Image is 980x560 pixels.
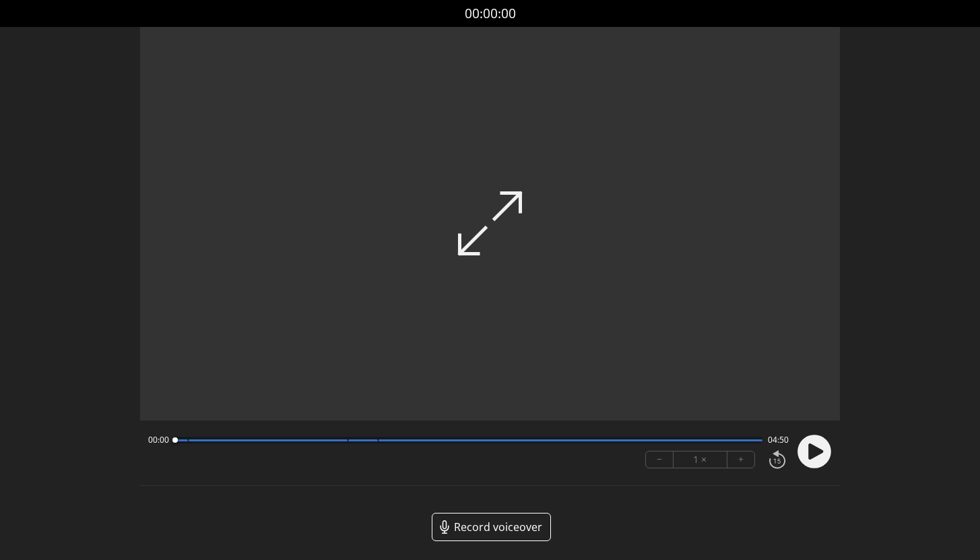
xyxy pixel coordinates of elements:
[465,4,516,24] a: 00:00:00
[454,519,542,535] span: Record voiceover
[674,452,727,468] div: 1 ×
[148,435,169,445] span: 00:00
[432,513,551,541] a: Record voiceover
[646,452,674,468] button: −
[727,452,754,468] button: +
[768,435,789,445] span: 04:50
